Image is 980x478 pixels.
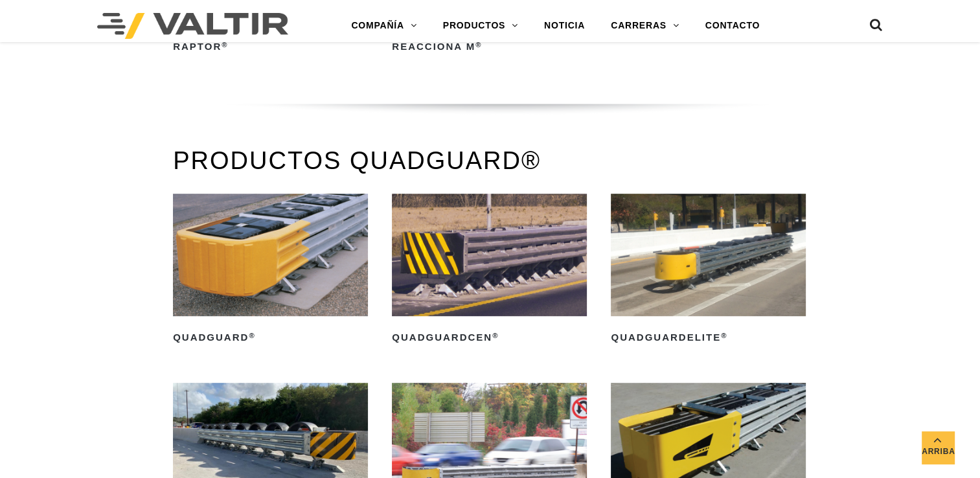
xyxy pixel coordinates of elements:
img: Valtir [97,13,288,39]
font: QuadGuard [173,332,249,343]
a: COMPAÑÍA [338,13,429,39]
sup: ® [492,332,499,339]
a: PRODUCTOS QUADGUARD® [173,147,541,174]
font: QuadGuard CEN [392,332,492,343]
a: NOTICIA [531,13,598,39]
font: RAPTOR [173,41,222,52]
sup: ® [249,332,255,339]
sup: ® [222,41,228,49]
sup: ® [475,41,482,49]
a: Arriba [922,431,954,464]
a: QuadGuardElite® [611,194,806,348]
font: REACCIONA M [392,41,475,52]
sup: ® [721,332,727,339]
span: Arriba [922,444,954,459]
a: QuadGuardCEN® [392,194,587,348]
a: PRODUCTOS [430,13,531,39]
a: CARRERAS [598,13,692,39]
font: QuadGuard Elite [611,332,721,343]
a: QuadGuard® [173,194,368,348]
a: CONTACTO [692,13,773,39]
